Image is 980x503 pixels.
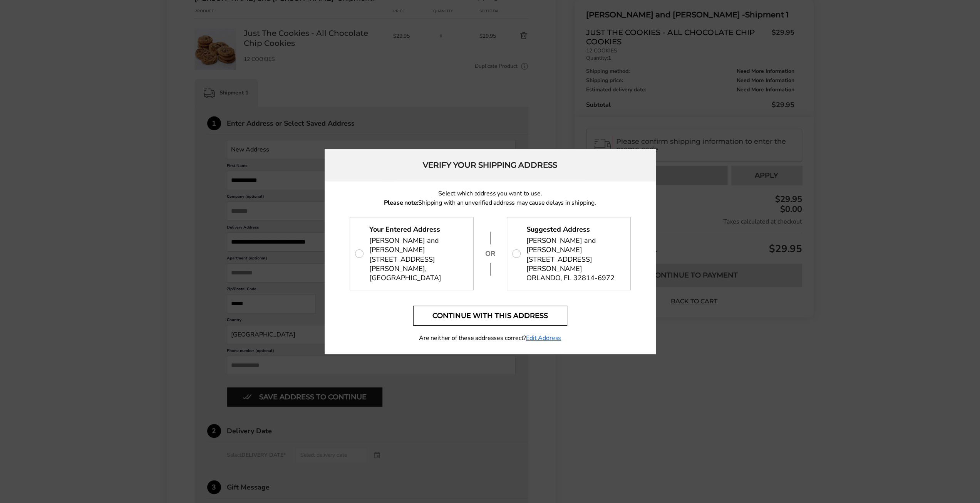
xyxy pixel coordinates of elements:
strong: Suggested Address [526,225,590,234]
h2: Verify your shipping address [325,149,656,181]
span: [PERSON_NAME] and [PERSON_NAME] [369,236,466,255]
span: [PERSON_NAME] and [PERSON_NAME] [526,236,623,255]
a: Edit Address [526,333,561,343]
p: Select which address you want to use. Shipping with an unverified address may cause delays in shi... [350,189,631,207]
p: OR [484,249,496,258]
button: Continue with this address [413,306,567,326]
p: Are neither of these addresses correct? [350,333,631,343]
span: [STREET_ADDRESS][PERSON_NAME] ORLANDO, FL 32814-6972 [526,255,623,283]
strong: Your Entered Address [369,225,440,234]
span: [STREET_ADDRESS][PERSON_NAME], [GEOGRAPHIC_DATA] [369,255,466,283]
strong: Please note: [384,199,418,207]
